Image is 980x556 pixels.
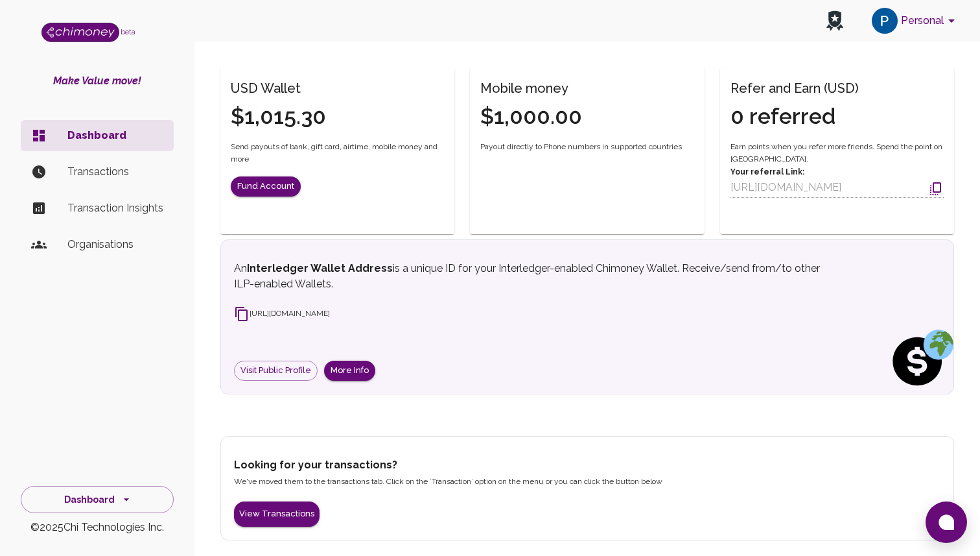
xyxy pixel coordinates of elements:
[234,502,320,527] button: View Transactions
[234,261,822,292] p: An is a unique ID for your Interledger-enabled Chimoney Wallet. Receive/send from/to other ILP-en...
[730,103,859,130] h4: 0 referred
[231,141,444,167] span: Send payouts of bank, gift card, airtime, mobile money and more
[67,200,163,216] p: Transaction Insights
[247,262,393,274] strong: Interledger Wallet Address
[730,167,804,176] strong: Your referral Link:
[231,103,326,130] h4: $1,015.30
[730,141,944,199] div: Earn points when you refer more friends. Spend the point on [GEOGRAPHIC_DATA].
[234,361,318,381] a: Visit Public Profile
[480,78,582,99] h6: Mobile money
[231,78,326,99] h6: USD Wallet
[730,78,859,99] h6: Refer and Earn (USD)
[324,361,375,381] button: More Info
[889,329,953,394] img: social spend
[480,141,682,154] span: Payout directly to Phone numbers in supported countries
[67,237,163,252] p: Organisations
[231,176,301,197] button: Fund Account
[480,103,582,130] h4: $1,000.00
[872,8,898,34] img: avatar
[41,23,119,42] img: Logo
[234,459,397,471] strong: Looking for your transactions?
[67,128,163,143] p: Dashboard
[121,28,135,36] span: beta
[234,477,662,486] span: We've moved them to the transactions tab. Click on the `Transaction` option on the menu or you ca...
[234,309,330,318] span: [URL][DOMAIN_NAME]
[67,164,163,180] p: Transactions
[867,4,964,38] button: account of current user
[926,502,967,543] button: Open chat window
[21,486,174,514] button: Dashboard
